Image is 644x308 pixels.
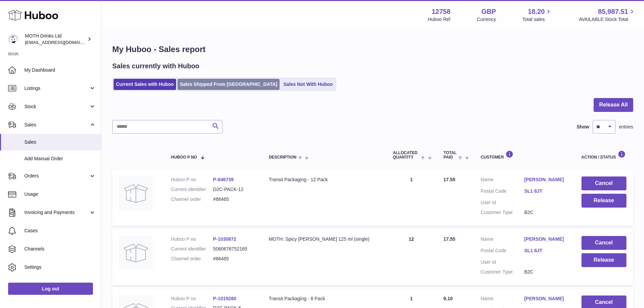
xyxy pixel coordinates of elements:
[481,7,496,16] strong: GBP
[24,85,89,92] span: Listings
[171,186,213,193] dt: Current identifier
[119,176,153,210] img: no-photo.jpg
[444,151,457,160] span: Total paid
[581,150,626,160] div: Action / Status
[213,186,255,193] dd: D2C-PACK-12
[524,236,568,242] a: [PERSON_NAME]
[477,16,496,23] div: Currency
[112,62,199,71] h2: Sales currently with Huboo
[579,16,636,23] span: AVAILABLE Stock Total
[481,150,568,160] div: Customer
[481,259,524,265] dt: User Id
[24,122,89,128] span: Sales
[281,79,335,90] a: Sales Not With Huboo
[269,155,296,160] span: Description
[24,103,89,110] span: Stock
[444,296,453,301] span: 9.10
[481,295,524,304] dt: Name
[428,16,451,23] div: Huboo Ref
[24,139,96,145] span: Sales
[171,256,213,262] dt: Channel order
[171,246,213,252] dt: Current identifier
[119,236,153,270] img: no-photo.jpg
[581,176,626,190] button: Cancel
[24,173,89,179] span: Orders
[444,236,455,242] span: 17.55
[8,34,18,44] img: internalAdmin-12758@internal.huboo.com
[114,79,176,90] a: Current Sales with Huboo
[524,176,568,183] a: [PERSON_NAME]
[24,209,89,216] span: Invoicing and Payments
[171,295,213,302] dt: Huboo P no
[481,236,524,244] dt: Name
[444,177,455,182] span: 17.55
[594,98,633,112] button: Release All
[528,7,545,16] span: 18.20
[171,176,213,183] dt: Huboo P no
[213,196,255,203] dd: #86465
[213,177,234,182] a: P-846739
[269,295,379,302] div: Transit Packaging - 8 Pack
[581,194,626,208] button: Release
[213,236,236,242] a: P-1030872
[24,264,96,270] span: Settings
[524,295,568,302] a: [PERSON_NAME]
[269,236,379,242] div: MOTH: Spicy [PERSON_NAME] 125 ml (single)
[393,151,420,160] span: ALLOCATED Quantity
[171,155,197,160] span: Huboo P no
[522,7,552,23] a: 18.20 Total sales
[579,7,636,23] a: 85,987.51 AVAILABLE Stock Total
[213,256,255,262] dd: #86465
[481,209,524,216] dt: Customer Type
[177,79,280,90] a: Sales Shipped From [GEOGRAPHIC_DATA]
[481,199,524,206] dt: User Id
[386,170,437,226] td: 1
[25,33,86,46] div: MOTH Drinks Ltd
[8,283,93,295] a: Log out
[524,247,568,254] a: SL1 8JT
[481,188,524,196] dt: Postal Code
[213,246,255,252] dd: 5060676752165
[481,247,524,256] dt: Postal Code
[619,124,633,130] span: entries
[524,269,568,275] dd: B2C
[581,236,626,250] button: Cancel
[269,176,379,183] div: Transit Packaging - 12 Pack
[524,188,568,194] a: SL1 8JT
[386,229,437,285] td: 12
[481,269,524,275] dt: Customer Type
[112,44,633,55] h1: My Huboo - Sales report
[598,7,628,16] span: 85,987.51
[25,40,99,45] span: [EMAIL_ADDRESS][DOMAIN_NAME]
[213,296,236,301] a: P-1019280
[171,236,213,242] dt: Huboo P no
[24,67,96,73] span: My Dashboard
[24,156,96,162] span: Add Manual Order
[581,253,626,267] button: Release
[481,176,524,185] dt: Name
[24,191,96,197] span: Usage
[522,16,552,23] span: Total sales
[432,7,451,16] strong: 12758
[577,124,589,130] label: Show
[171,196,213,203] dt: Channel order
[24,246,96,252] span: Channels
[524,209,568,216] dd: B2C
[24,228,96,234] span: Cases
